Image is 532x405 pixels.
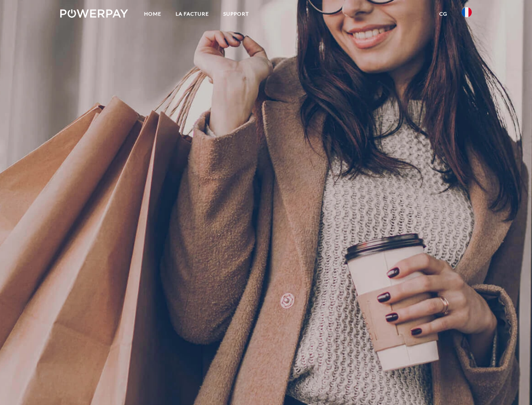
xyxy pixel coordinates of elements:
[462,7,472,17] img: fr
[432,6,454,22] a: CG
[216,6,256,22] a: Support
[137,6,168,22] a: Home
[168,6,216,22] a: LA FACTURE
[60,9,128,18] img: logo-powerpay-white.svg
